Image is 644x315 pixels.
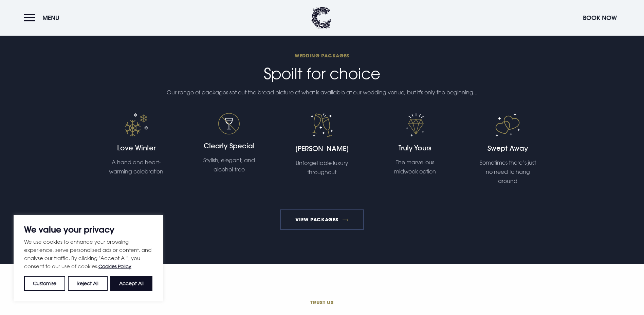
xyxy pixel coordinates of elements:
h4: Clearly Special [195,141,263,151]
p: We value your privacy [24,225,152,234]
h4: [PERSON_NAME] [288,144,356,153]
button: Customise [24,276,65,291]
span: Spoilt for choice [264,64,381,82]
img: Clandeboye Lodge [311,7,331,29]
img: Wedding icon 3 [495,113,520,137]
p: Unforgettable luxury throughout [291,159,352,177]
button: Reject All [68,276,107,291]
img: Wedding icon 5 [218,113,240,134]
p: The marvellous midweek option [384,158,445,176]
button: Accept All [110,276,152,291]
a: Cookies Policy [98,263,131,269]
p: Our range of packages set out the broad picture of what is available at our wedding venue, but it... [161,87,484,97]
p: We use cookies to enhance your browsing experience, serve personalised ads or content, and analys... [24,238,152,271]
h4: Truly Yours [380,143,449,153]
button: Book Now [579,11,620,25]
img: Wedding icon 2 [406,113,424,136]
span: Wedding Packages [161,52,484,59]
span: Menu [42,14,59,22]
h4: Love Winter [102,143,171,153]
button: Menu [24,11,63,25]
span: Trust us [166,299,478,305]
a: View Packages [280,209,364,230]
img: Wedding icon 4 [125,113,148,136]
p: A hand and heart-warming celebration [106,158,167,176]
p: Sometimes there’s just no need to hang around [477,158,538,186]
div: We value your privacy [14,215,163,301]
h4: Swept Away [473,144,542,153]
p: Stylish, elegant, and alcohol-free [199,156,260,174]
img: Wedding icon 1 [311,113,333,137]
